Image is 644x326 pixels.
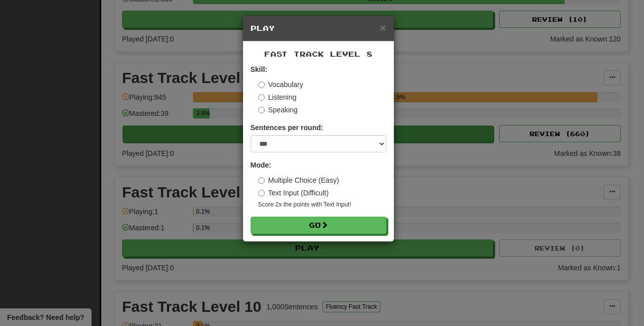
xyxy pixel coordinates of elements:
[380,22,386,33] span: ×
[258,79,303,90] label: Vocabulary
[258,94,265,101] input: Listening
[380,22,386,33] button: Close
[251,161,271,169] strong: Mode:
[258,188,329,198] label: Text Input (Difficult)
[251,217,386,234] button: Go
[258,190,265,196] input: Text Input (Difficult)
[258,200,386,209] small: Score 2x the points with Text Input !
[251,23,386,33] h5: Play
[251,123,324,133] label: Sentences per round:
[264,50,373,58] span: Fast Track Level 8
[258,92,297,102] label: Listening
[258,81,265,88] input: Vocabulary
[258,105,298,115] label: Speaking
[258,107,265,113] input: Speaking
[251,65,267,73] strong: Skill:
[258,177,265,184] input: Multiple Choice (Easy)
[258,175,339,185] label: Multiple Choice (Easy)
